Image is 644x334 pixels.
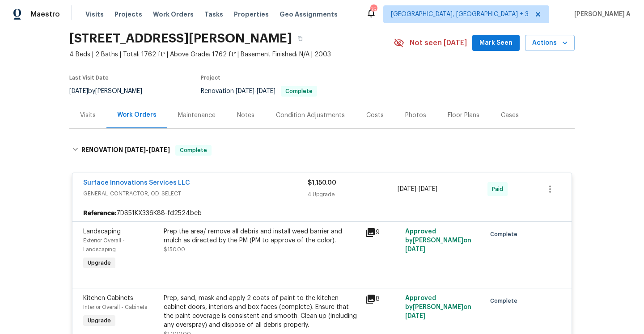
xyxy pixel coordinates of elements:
b: Reference: [83,209,116,218]
div: Condition Adjustments [276,111,345,120]
span: Geo Assignments [280,10,338,19]
span: Tasks [204,11,223,17]
span: Landscaping [83,228,121,235]
span: [DATE] [124,147,146,153]
span: Maestro [30,10,60,19]
span: [GEOGRAPHIC_DATA], [GEOGRAPHIC_DATA] + 3 [391,10,529,19]
span: - [236,88,275,94]
div: Costs [366,111,384,120]
span: Complete [490,230,521,239]
span: Interior Overall - Cabinets [83,304,147,310]
span: Mark Seen [479,38,513,49]
span: Work Orders [153,10,194,19]
button: Copy Address [292,30,308,47]
span: [DATE] [405,313,425,319]
div: Prep, sand, mask and apply 2 coats of paint to the kitchen cabinet doors, interiors and box faces... [164,294,360,330]
span: Approved by [PERSON_NAME] on [405,295,471,319]
span: $1,150.00 [308,180,336,186]
span: [DATE] [405,246,425,253]
div: RENOVATION [DATE]-[DATE]Complete [69,136,575,165]
span: Actions [532,38,568,49]
span: Approved by [PERSON_NAME] on [405,228,471,253]
span: Paid [492,185,507,194]
span: Renovation [201,88,317,94]
span: [DATE] [419,186,437,192]
a: Surface Innovations Services LLC [83,180,190,186]
span: Complete [490,296,521,305]
span: Upgrade [84,316,114,325]
span: Not seen [DATE] [410,38,467,47]
span: Last Visit Date [69,75,109,80]
span: $150.00 [164,247,185,252]
div: Photos [405,111,426,120]
div: Maintenance [178,111,216,120]
div: 75 [370,5,377,14]
span: Kitchen Cabinets [83,295,133,301]
div: Cases [501,111,519,120]
div: 7DS51KX336K88-fd2524bcb [72,205,572,221]
div: Floor Plans [448,111,479,120]
span: [DATE] [398,186,416,192]
span: Complete [176,146,211,155]
div: Visits [80,111,96,120]
span: [DATE] [148,147,170,153]
div: by [PERSON_NAME] [69,86,153,97]
span: Upgrade [84,258,114,267]
span: Complete [282,89,316,94]
button: Mark Seen [472,35,520,51]
div: Notes [237,111,254,120]
div: 8 [365,294,400,304]
span: Project [201,75,220,80]
span: Visits [85,10,104,19]
div: Prep the area/ remove all debris and install weed barrier and mulch as directed by the PM (PM to ... [164,227,360,245]
div: Work Orders [117,110,157,119]
span: - [398,185,437,194]
span: [DATE] [236,88,254,94]
div: 4 Upgrade [308,190,398,199]
span: [PERSON_NAME] A [571,10,631,19]
span: Exterior Overall - Landscaping [83,238,125,252]
span: - [124,147,170,153]
span: GENERAL_CONTRACTOR, OD_SELECT [83,189,308,198]
button: Actions [525,35,575,51]
span: 4 Beds | 2 Baths | Total: 1762 ft² | Above Grade: 1762 ft² | Basement Finished: N/A | 2003 [69,50,394,59]
h2: [STREET_ADDRESS][PERSON_NAME] [69,34,292,43]
span: [DATE] [69,88,88,94]
span: [DATE] [257,88,275,94]
h6: RENOVATION [81,145,170,156]
span: Properties [234,10,269,19]
div: 9 [365,227,400,238]
span: Projects [114,10,142,19]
